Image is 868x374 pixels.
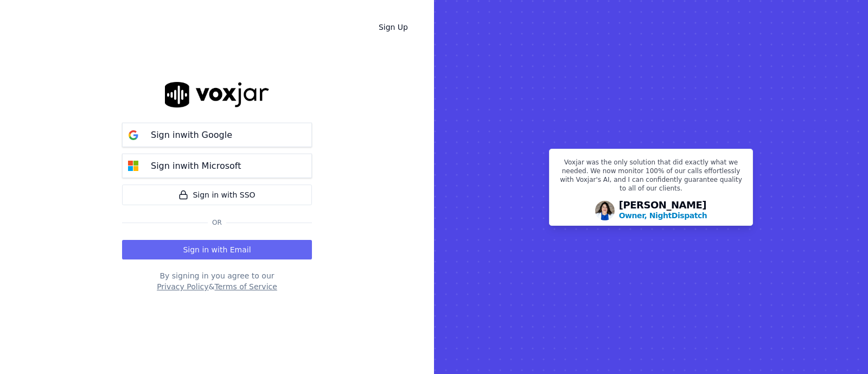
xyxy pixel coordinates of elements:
img: Avatar [595,201,615,220]
img: logo [165,82,269,107]
button: Privacy Policy [157,281,208,292]
a: Sign in with SSO [122,185,312,205]
img: google Sign in button [123,124,144,146]
span: Or [208,218,226,227]
div: By signing in you agree to our & [122,270,312,292]
a: Sign Up [370,17,417,37]
button: Sign inwith Google [122,123,312,147]
img: microsoft Sign in button [123,155,144,177]
button: Terms of Service [214,281,277,292]
p: Owner, NightDispatch [619,210,707,221]
p: Sign in with Google [151,129,232,142]
div: [PERSON_NAME] [619,200,707,221]
p: Voxjar was the only solution that did exactly what we needed. We now monitor 100% of our calls ef... [556,158,746,197]
p: Sign in with Microsoft [151,160,241,173]
button: Sign inwith Microsoft [122,154,312,178]
button: Sign in with Email [122,240,312,259]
